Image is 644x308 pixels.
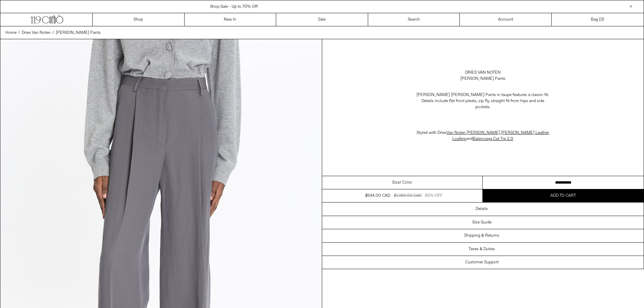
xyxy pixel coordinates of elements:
span: [PERSON_NAME] Pants [56,30,101,35]
h3: Taxes & Duties [469,247,495,252]
span: Styled with Dries , and [416,130,549,142]
a: Shop [93,13,185,26]
a: Account [460,13,552,26]
span: Size [392,180,400,186]
button: Add to cart [483,189,644,202]
a: Balenciaga Cat Tip 2.0 [473,136,513,142]
h3: Customer Support [465,260,499,265]
a: Home [5,30,17,36]
div: $1,360.00 CAD [394,193,422,199]
a: [PERSON_NAME] Pants [56,30,101,36]
a: [PERSON_NAME] Leather Loafers [452,130,549,142]
h3: Details [476,207,488,211]
div: $544.00 CAD [365,193,390,199]
h3: Shipping & Returns [464,233,499,238]
span: ) [600,17,604,23]
a: Dries Van Noten [465,70,501,76]
a: Sale [276,13,368,26]
span: Dries Van Noten [22,30,51,35]
a: New In [185,13,277,26]
h3: Size Guide [472,220,492,225]
a: Bag () [552,13,644,26]
div: [PERSON_NAME] Pants [460,76,505,82]
span: / [18,30,20,36]
span: Home [5,30,17,35]
a: Van Noten [PERSON_NAME] [447,130,500,136]
span: Add to cart [550,193,576,198]
div: 60% OFF [425,193,443,199]
p: [PERSON_NAME] [PERSON_NAME] Pants in taupe features a classic fit. Details include flat front ple... [415,89,550,114]
a: Dries Van Noten [22,30,51,36]
span: / [52,30,54,36]
span: 0 [600,17,603,22]
span: / Color [400,180,412,186]
a: Search [368,13,460,26]
a: Shop Sale - Up to 70% Off [210,4,258,9]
